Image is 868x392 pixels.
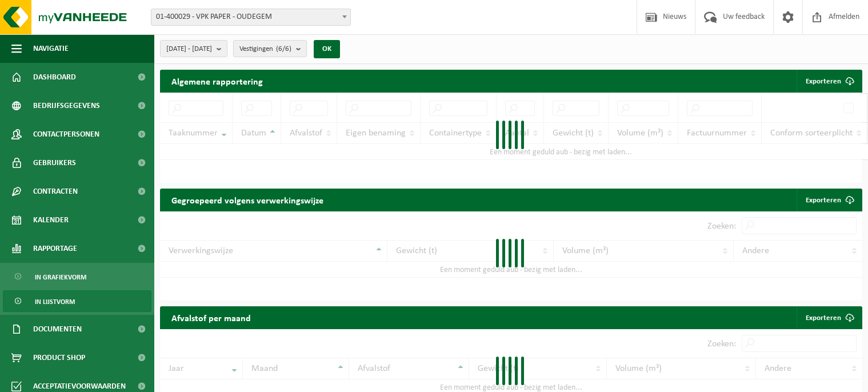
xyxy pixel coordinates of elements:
[160,70,274,93] h2: Algemene rapportering
[33,343,85,372] span: Product Shop
[314,40,340,58] button: OK
[151,9,351,26] span: 01-400029 - VPK PAPER - OUDEGEM
[33,34,69,63] span: Navigatie
[160,189,335,211] h2: Gegroepeerd volgens verwerkingswijze
[160,40,227,57] button: [DATE] - [DATE]
[797,70,861,93] button: Exporteren
[35,266,86,288] span: In grafiekvorm
[33,149,76,177] span: Gebruikers
[35,291,75,313] span: In lijstvorm
[797,306,861,329] a: Exporteren
[3,266,151,287] a: In grafiekvorm
[33,234,77,263] span: Rapportage
[33,63,76,91] span: Dashboard
[33,177,78,206] span: Contracten
[33,120,99,149] span: Contactpersonen
[33,315,82,343] span: Documenten
[276,45,291,53] count: (6/6)
[3,290,151,312] a: In lijstvorm
[233,40,307,57] button: Vestigingen(6/6)
[797,189,861,211] a: Exporteren
[151,9,350,25] span: 01-400029 - VPK PAPER - OUDEGEM
[166,41,212,58] span: [DATE] - [DATE]
[33,91,100,120] span: Bedrijfsgegevens
[33,206,69,234] span: Kalender
[160,306,262,329] h2: Afvalstof per maand
[239,41,291,58] span: Vestigingen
